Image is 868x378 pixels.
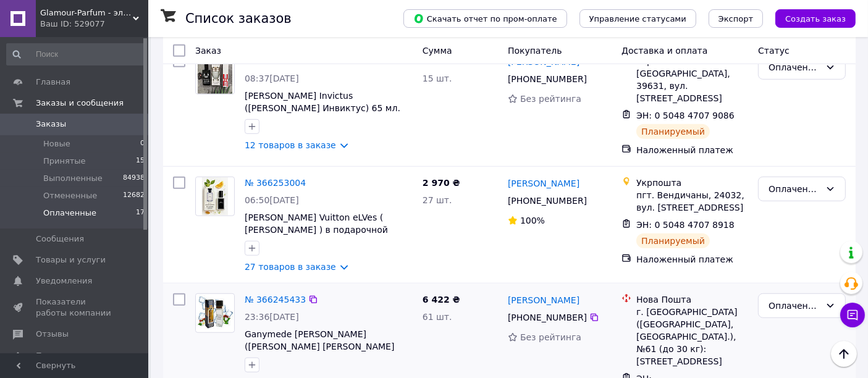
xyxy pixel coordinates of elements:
span: [PHONE_NUMBER] [508,313,587,322]
span: Показатели работы компании [36,296,114,319]
span: Отмененные [43,190,97,201]
span: Glamour-Parfum - элитная парфюмерия, минипарфюмерия оптом [40,7,133,19]
span: Товары и услуги [36,254,106,266]
span: Отзывы [36,329,69,340]
span: Сообщения [36,233,84,245]
button: Скачать отчет по пром-оплате [403,9,567,28]
h1: Список заказов [185,11,292,26]
span: Уведомления [36,275,92,287]
span: 08:37[DATE] [245,73,299,83]
span: 61 шт. [423,312,452,322]
div: Укрпошта [636,177,748,189]
a: 12 товаров в заказе [245,140,336,150]
span: Доставка и оплата [622,46,707,56]
div: Наложенный платеж [636,144,748,156]
span: 84938 [123,173,145,184]
span: Статус [758,46,790,56]
span: 6 422 ₴ [423,295,460,304]
a: Фото товару [195,177,235,216]
span: [PHONE_NUMBER] [508,74,587,84]
span: 06:50[DATE] [245,195,299,205]
a: 27 товаров в заказе [245,262,336,272]
span: 23:36[DATE] [245,312,299,322]
div: Оплаченный [769,299,820,313]
a: [PERSON_NAME] [508,294,579,306]
input: Поиск [6,43,146,65]
span: Экспорт [718,14,753,23]
div: Оплаченный [769,182,820,196]
a: [PERSON_NAME] [508,177,579,190]
span: Главная [36,77,70,88]
span: ЭН: 0 5048 4707 9086 [636,111,735,120]
span: 15 шт. [423,73,452,83]
img: Фото товару [198,56,233,94]
span: Без рейтинга [520,94,581,104]
div: [GEOGRAPHIC_DATA], 39631, вул. [STREET_ADDRESS] [636,67,748,104]
span: Заказ [195,46,221,56]
span: Оплаченные [43,208,96,219]
button: Наверх [831,341,857,367]
a: № 366245433 [245,295,306,304]
span: Покупатели [36,350,86,361]
span: Покупатель [508,46,562,56]
a: [PERSON_NAME] Invictus ([PERSON_NAME] Инвиктус) 65 мл. ([GEOGRAPHIC_DATA]) ОПТ [245,91,400,125]
div: Ваш ID: 529077 [40,19,148,30]
span: 15 [136,156,145,167]
button: Управление статусами [579,9,696,28]
a: Фото товару [195,293,235,333]
a: Фото товару [195,55,235,94]
div: г. [GEOGRAPHIC_DATA] ([GEOGRAPHIC_DATA], [GEOGRAPHIC_DATA].), №61 (до 30 кг): [STREET_ADDRESS] [636,306,748,367]
span: Сумма [423,46,452,56]
span: Заказы и сообщения [36,98,124,109]
span: 27 шт. [423,195,452,205]
button: Экспорт [709,9,763,28]
span: Скачать отчет по пром-оплате [413,13,557,24]
span: 17 [136,208,145,219]
span: Выполненные [43,173,103,184]
span: [PHONE_NUMBER] [508,196,587,206]
span: Заказы [36,119,66,130]
a: [PERSON_NAME] Vuitton eLVes ( [PERSON_NAME] ) в подарочной упаковке 50 мл [245,212,388,247]
a: № 366253004 [245,178,306,188]
div: Наложенный платеж [636,253,748,266]
div: пгт. Вендичаны, 24032, вул. [STREET_ADDRESS] [636,189,748,214]
span: Без рейтинга [520,332,581,342]
a: Создать заказ [763,13,856,23]
span: Новые [43,138,70,149]
span: 12682 [123,190,145,201]
span: 2 970 ₴ [423,178,460,188]
span: Принятые [43,156,86,167]
span: Создать заказ [785,14,846,23]
img: Фото товару [196,295,234,331]
button: Чат с покупателем [840,303,865,327]
img: Фото товару [202,177,228,216]
span: Управление статусами [589,14,686,23]
span: ЭН: 0 5048 4707 8918 [636,220,735,230]
div: Планируемый [636,233,710,248]
div: Нова Пошта [636,293,748,306]
button: Создать заказ [775,9,856,28]
span: 0 [140,138,145,149]
span: 100% [520,216,545,225]
a: Ganymede [PERSON_NAME] ([PERSON_NAME] [PERSON_NAME] Ганимед) 40 мл. ОПТ [245,329,395,364]
div: Планируемый [636,124,710,139]
div: Оплаченный [769,61,820,74]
